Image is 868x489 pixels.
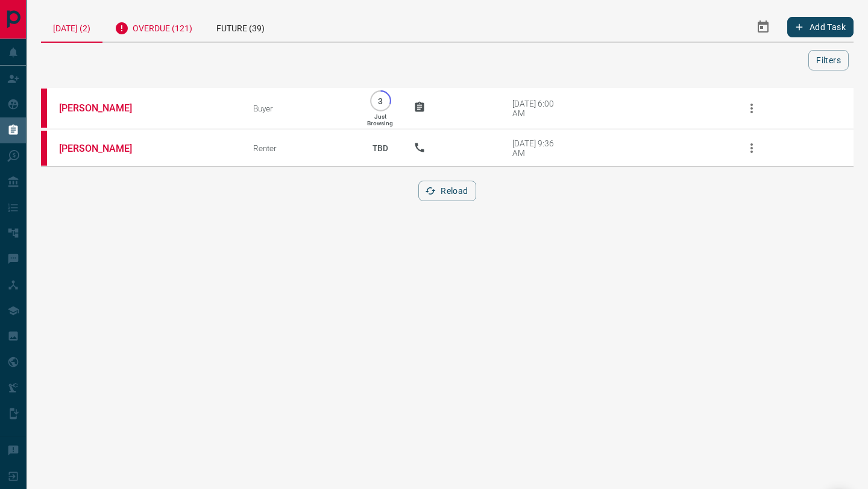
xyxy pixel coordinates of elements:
[41,131,47,166] div: property.ca
[204,12,277,42] div: Future (39)
[59,143,149,154] a: [PERSON_NAME]
[365,132,395,164] p: TBD
[787,17,854,37] button: Add Task
[41,12,102,43] div: [DATE] (2)
[367,113,393,126] p: Just Browsing
[253,104,347,113] div: Buyer
[41,89,47,128] div: property.ca
[59,102,149,114] a: [PERSON_NAME]
[102,12,204,42] div: Overdue (121)
[376,96,385,105] p: 3
[253,143,347,153] div: Renter
[418,181,476,201] button: Reload
[512,139,564,158] div: [DATE] 9:36 AM
[749,13,778,42] button: Select Date Range
[512,99,564,118] div: [DATE] 6:00 AM
[808,50,849,70] button: Filters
